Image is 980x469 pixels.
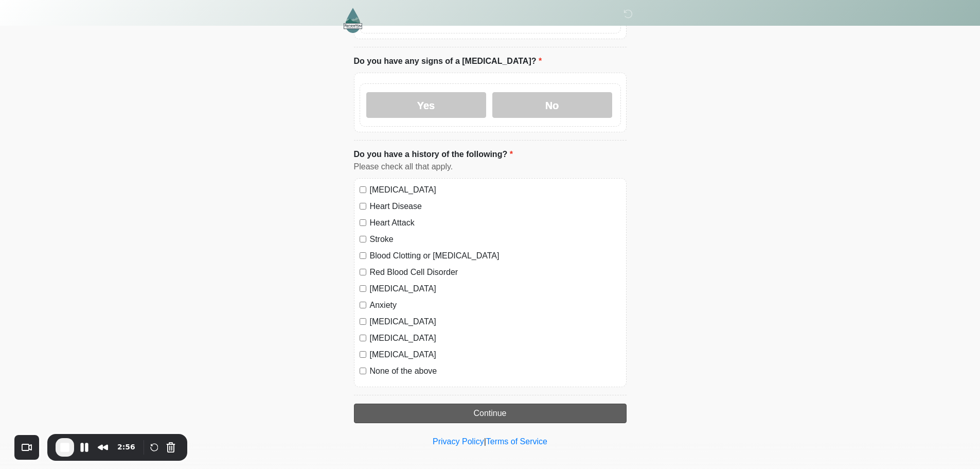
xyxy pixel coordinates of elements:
[370,349,621,361] label: [MEDICAL_DATA]
[370,266,621,279] label: Red Blood Cell Disorder
[370,184,621,196] label: [MEDICAL_DATA]
[360,269,366,275] input: Red Blood Cell Disorder
[366,92,486,118] label: Yes
[354,161,627,173] div: Please check all that apply.
[360,351,366,358] input: [MEDICAL_DATA]
[484,437,486,446] a: |
[370,200,621,213] label: Heart Disease
[370,217,621,229] label: Heart Attack
[354,148,513,161] label: Do you have a history of the following?
[370,283,621,295] label: [MEDICAL_DATA]
[492,92,612,118] label: No
[360,203,366,210] input: Heart Disease
[360,285,366,292] input: [MEDICAL_DATA]
[344,8,363,33] img: RenewYou IV Hydration and Wellness Logo
[370,299,621,311] label: Anxiety
[354,404,627,423] button: Continue
[360,368,366,374] input: None of the above
[370,233,621,246] label: Stroke
[360,335,366,341] input: [MEDICAL_DATA]
[360,252,366,259] input: Blood Clotting or [MEDICAL_DATA]
[370,332,621,344] label: [MEDICAL_DATA]
[360,219,366,226] input: Heart Attack
[360,236,366,242] input: Stroke
[370,365,621,377] label: None of the above
[354,55,542,67] label: Do you have any signs of a [MEDICAL_DATA]?
[370,250,621,262] label: Blood Clotting or [MEDICAL_DATA]
[370,316,621,328] label: [MEDICAL_DATA]
[433,437,484,446] a: Privacy Policy
[360,318,366,325] input: [MEDICAL_DATA]
[486,437,547,446] a: Terms of Service
[360,186,366,193] input: [MEDICAL_DATA]
[360,302,366,308] input: Anxiety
